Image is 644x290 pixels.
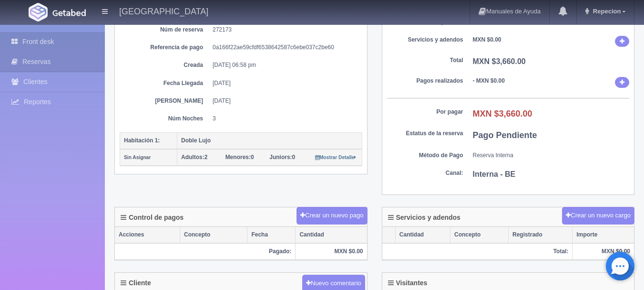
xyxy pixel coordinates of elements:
strong: Juniors: [269,154,292,161]
h4: [GEOGRAPHIC_DATA] [119,5,208,17]
dd: [DATE] 06:58 pm [213,61,355,69]
th: Cantidad [296,227,367,243]
th: Concepto [180,227,247,243]
th: Doble Lujo [177,132,362,149]
th: Concepto [450,227,509,243]
img: Getabed [29,3,48,21]
dt: Pagos realizados [387,77,463,85]
dt: Estatus de la reserva [387,129,463,138]
h4: Cliente [121,279,151,287]
dd: 272173 [213,26,355,34]
strong: Menores: [225,154,251,161]
button: Crear un nuevo pago [296,207,367,225]
small: Sin Asignar [124,155,151,160]
dt: Servicios y adendos [387,36,463,44]
h4: Servicios y adendos [388,214,460,221]
dt: Creada [127,61,203,69]
button: Crear un nuevo cargo [562,207,634,225]
b: Habitación 1: [124,137,160,144]
img: Getabed [52,9,86,16]
dd: 0a166f22ae59cfdf6538642587c6ebe037c2be60 [213,43,355,52]
th: MXN $0.00 [296,243,367,260]
h4: Control de pagos [121,214,184,221]
b: Interna - BE [473,170,516,178]
th: Total: [382,243,572,260]
dt: Núm Noches [127,115,203,123]
th: Pagado: [115,243,296,260]
dt: Núm de reserva [127,26,203,34]
b: MXN $0.00 [473,36,501,43]
th: Fecha [247,227,296,243]
dt: Canal: [387,169,463,177]
dd: [DATE] [213,97,355,105]
span: 0 [225,154,254,161]
dt: Por pagar [387,108,463,116]
b: - MXN $0.00 [473,77,505,84]
dt: Total [387,56,463,64]
th: Importe [572,227,634,243]
b: MXN $3,660.00 [473,109,532,118]
th: Acciones [115,227,180,243]
dd: [DATE] [213,79,355,87]
dt: Fecha Llegada [127,79,203,87]
span: Repecion [591,8,621,15]
small: Mostrar Detalle [315,155,357,160]
span: 0 [269,154,295,161]
h4: Visitantes [388,279,428,287]
b: Pago Pendiente [473,130,537,140]
a: Mostrar Detalle [315,154,357,161]
th: MXN $0.00 [572,243,634,260]
th: Registrado [509,227,572,243]
span: 2 [181,154,207,161]
th: Cantidad [395,227,450,243]
strong: Adultos: [181,154,204,161]
dd: Reserva Interna [473,151,630,160]
dt: Método de Pago [387,151,463,160]
dt: [PERSON_NAME] [127,97,203,105]
b: MXN $3,660.00 [473,57,526,65]
dd: 3 [213,115,355,123]
dt: Referencia de pago [127,43,203,52]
